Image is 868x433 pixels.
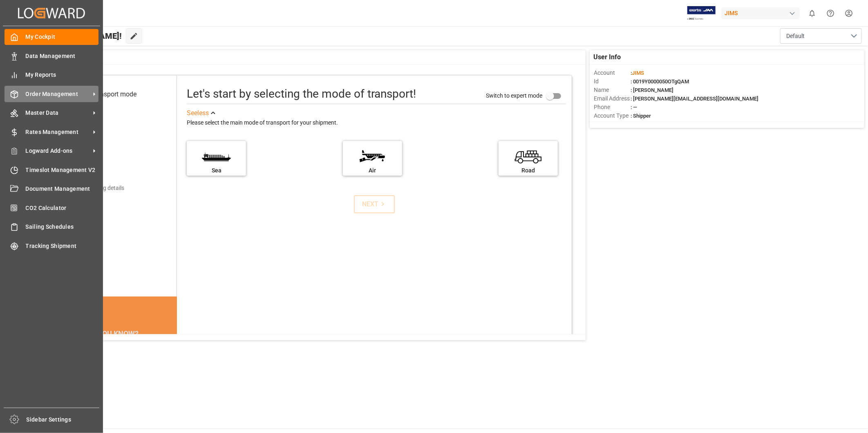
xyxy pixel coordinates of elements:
[687,6,716,20] img: Exertis%20JAM%20-%20Email%20Logo.jpg_1722504956.jpg
[503,166,554,175] div: Road
[594,69,631,77] span: Account
[631,96,758,102] span: : [PERSON_NAME][EMAIL_ADDRESS][DOMAIN_NAME]
[73,184,124,192] div: Add shipping details
[4,67,98,83] a: My Reports
[721,7,800,19] div: JIMS
[26,109,90,117] span: Master Data
[347,166,398,175] div: Air
[4,29,98,45] a: My Cockpit
[4,48,98,64] a: Data Management
[187,108,209,118] div: See less
[4,219,98,235] a: Sailing Schedules
[26,185,99,193] span: Document Management
[27,415,100,424] span: Sidebar Settings
[26,33,99,41] span: My Cockpit
[26,242,99,250] span: Tracking Shipment
[594,77,631,86] span: Id
[4,181,98,197] a: Document Management
[4,200,98,216] a: CO2 Calculator
[26,71,99,79] span: My Reports
[354,195,395,213] button: NEXT
[26,90,90,98] span: Order Management
[73,89,136,99] div: Select transport mode
[187,118,566,128] div: Please select the main mode of transport for your shipment.
[594,103,631,112] span: Phone
[821,4,840,22] button: Help Center
[594,86,631,94] span: Name
[486,92,542,99] span: Switch to expert mode
[191,166,242,175] div: Sea
[594,94,631,103] span: Email Address
[26,223,99,231] span: Sailing Schedules
[46,325,177,342] div: DID YOU KNOW?
[786,32,805,40] span: Default
[631,78,689,85] span: : 0019Y0000050OTgQAM
[631,70,644,76] span: :
[594,52,621,62] span: User Info
[631,87,673,93] span: : [PERSON_NAME]
[26,52,99,60] span: Data Management
[721,5,803,21] button: JIMS
[631,104,637,110] span: : —
[362,199,387,209] div: NEXT
[4,162,98,178] a: Timeslot Management V2
[594,112,631,120] span: Account Type
[26,128,90,136] span: Rates Management
[26,166,99,174] span: Timeslot Management V2
[803,4,821,22] button: show 0 new notifications
[34,28,122,44] span: Hello [PERSON_NAME]!
[4,238,98,254] a: Tracking Shipment
[187,85,416,103] div: Let's start by selecting the mode of transport!
[26,147,90,155] span: Logward Add-ons
[632,70,644,76] span: JIMS
[26,204,99,212] span: CO2 Calculator
[780,28,862,44] button: open menu
[631,113,651,119] span: : Shipper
